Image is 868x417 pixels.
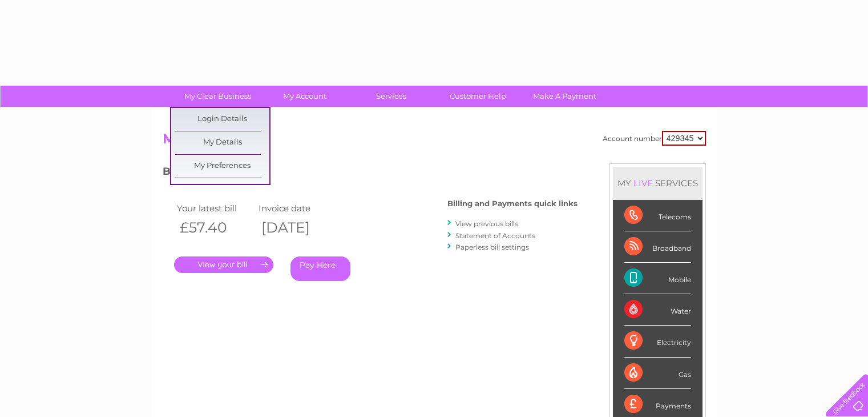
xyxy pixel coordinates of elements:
div: Electricity [624,326,691,357]
div: Account number [603,131,706,146]
a: My Account [257,86,352,107]
div: LIVE [631,178,655,189]
td: Your latest bill [174,201,256,216]
h3: Bills and Payments [163,163,578,183]
a: Make A Payment [518,86,612,107]
a: Services [344,86,438,107]
div: Water [624,294,691,326]
h4: Billing and Payments quick links [447,199,578,208]
a: Pay Here [290,256,350,281]
a: . [174,256,273,273]
th: [DATE] [256,216,338,239]
div: Mobile [624,263,691,294]
div: Broadband [624,231,691,263]
div: MY SERVICES [613,167,703,199]
a: My Details [175,131,269,154]
h2: My Account [163,131,706,153]
a: Customer Help [431,86,525,107]
a: View previous bills [455,219,518,228]
a: Statement of Accounts [455,231,535,240]
td: Invoice date [256,201,338,216]
div: Telecoms [624,200,691,231]
a: My Clear Business [171,86,265,107]
div: Gas [624,358,691,389]
a: My Preferences [175,155,269,178]
th: £57.40 [174,216,256,239]
a: Paperless bill settings [455,243,529,251]
a: Login Details [175,108,269,131]
a: Link Account [175,181,269,204]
